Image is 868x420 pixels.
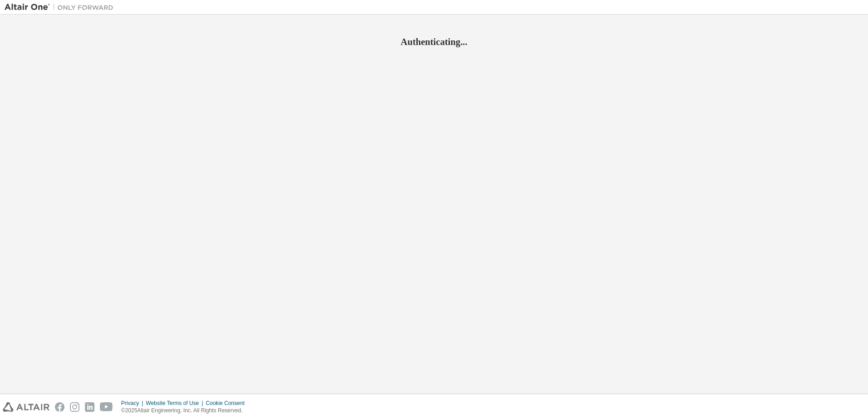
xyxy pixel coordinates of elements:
p: © 2025 Altair Engineering, Inc. All Rights Reserved. [121,407,250,415]
img: linkedin.svg [85,402,94,412]
img: altair_logo.svg [3,402,49,412]
div: Website Terms of Use [146,400,206,407]
div: Cookie Consent [206,400,250,407]
h2: Authenticating... [5,36,863,48]
img: facebook.svg [55,402,64,412]
img: youtube.svg [100,402,113,412]
div: Privacy [121,400,146,407]
img: instagram.svg [70,402,79,412]
img: Altair One [5,3,118,12]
